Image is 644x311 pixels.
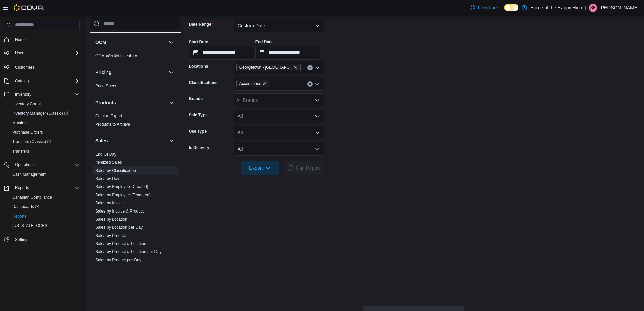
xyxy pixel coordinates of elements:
a: Transfers [9,147,32,155]
nav: Complex example [4,32,80,262]
button: Catalog [1,76,82,86]
button: All [234,126,324,139]
span: Reports [12,214,26,219]
button: Remove Accessories from selection in this group [262,82,266,86]
label: Brands [189,96,203,102]
span: Feedback [478,4,498,11]
button: Reports [12,184,32,192]
span: Sales by Invoice [95,200,125,206]
h3: Pricing [95,69,111,76]
a: Inventory Manager (Classic) [9,109,71,117]
a: Catalog Export [95,114,122,118]
button: Inventory Count [7,99,82,109]
a: Sales by Classification [95,168,136,173]
span: Purchase Orders [9,128,80,136]
a: Sales by Invoice [95,201,125,205]
span: Inventory [12,90,80,98]
button: OCM [95,39,166,46]
a: Itemized Sales [95,160,122,165]
a: Customers [12,63,37,71]
span: Sales by Product & Location [95,241,146,246]
a: Dashboards [7,202,82,212]
div: Savio Bassil [589,4,597,12]
button: Reports [7,212,82,221]
button: LoadingRun Report [284,161,324,175]
h3: Products [95,99,116,106]
a: Manifests [9,119,32,127]
button: Inventory [1,90,82,99]
a: Transfers (Classic) [9,138,54,146]
span: Transfers [9,147,80,155]
p: [PERSON_NAME] [600,4,639,12]
span: End Of Day [95,152,116,157]
label: Classifications [189,80,218,85]
span: Operations [12,161,80,169]
label: Sale Type [189,112,208,118]
span: Customers [15,65,34,70]
a: Transfers (Classic) [7,137,82,147]
a: Sales by Location per Day [95,225,143,230]
span: Purchase Orders [12,130,43,135]
input: Press the down key to open a popover containing a calendar. [189,46,254,60]
button: Home [1,35,82,44]
button: Sales [95,137,166,144]
span: Catalog [15,78,29,84]
button: Sales [167,137,175,145]
span: Products to Archive [95,121,130,127]
label: Locations [189,64,208,69]
a: Inventory Count [9,100,44,108]
a: Feedback [467,1,501,15]
span: Home [12,35,80,44]
span: Sales by Location [95,217,127,222]
button: Clear input [307,81,313,87]
button: Open list of options [315,65,320,70]
a: Products to Archive [95,122,130,127]
span: Canadian Compliance [9,193,80,201]
span: Sales by Employee (Tendered) [95,192,151,198]
label: End Date [255,39,273,45]
a: Sales by Product [95,233,126,238]
a: Reports [9,212,29,220]
button: Catalog [12,77,31,85]
span: Sales by Product [95,233,126,238]
button: Pricing [95,69,166,76]
div: Products [90,112,181,131]
span: Users [12,49,80,57]
button: Inventory [12,90,34,98]
button: Open list of options [315,97,320,103]
span: Sales by Product per Day [95,257,141,263]
span: Canadian Compliance [12,195,52,200]
span: Inventory Manager (Classic) [12,111,68,116]
button: Users [12,49,28,57]
a: Cash Management [9,170,49,178]
span: Price Sheet [95,83,116,89]
button: Products [95,99,166,106]
span: Transfers [12,149,29,154]
a: Sales by Day [95,176,119,181]
button: Operations [1,160,82,170]
button: Clear input [307,65,313,70]
button: Operations [12,161,38,169]
a: Sales by Employee (Tendered) [95,193,151,197]
p: Home of the Happy High [530,4,582,12]
h3: OCM [95,39,106,46]
button: Users [1,48,82,58]
span: Users [15,50,25,56]
a: Settings [12,236,32,244]
a: [US_STATE] CCRS [9,222,50,230]
label: Start Date [189,39,208,45]
span: Georgetown - Mountainview - Fire & Flower [236,64,301,71]
span: Sales by Product & Location per Day [95,249,162,254]
button: Products [167,98,175,107]
button: Custom Date [234,19,324,32]
button: [US_STATE] CCRS [7,221,82,230]
span: Dashboards [12,204,39,209]
button: Canadian Compliance [7,193,82,202]
span: Washington CCRS [9,222,80,230]
img: Cova [14,4,44,11]
span: Customers [12,63,80,71]
span: Itemized Sales [95,160,122,165]
a: Sales by Product & Location per Day [95,249,162,254]
button: Cash Management [7,170,82,179]
span: Reports [12,184,80,192]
